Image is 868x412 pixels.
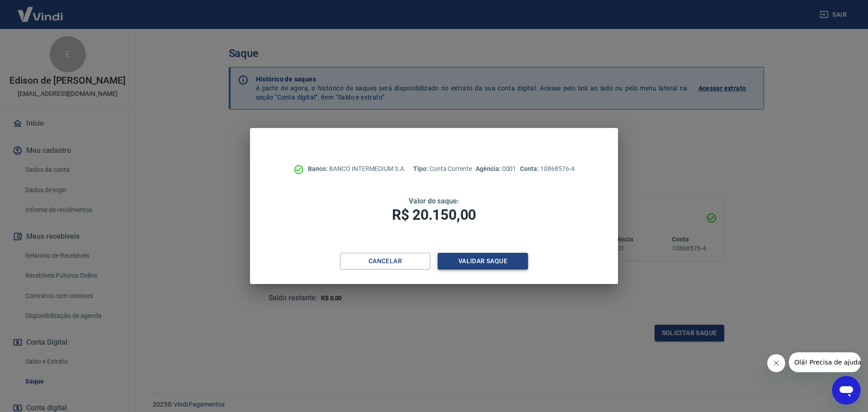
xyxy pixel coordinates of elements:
button: Validar saque [438,253,528,270]
span: Valor do saque: [409,197,459,205]
p: 10868576-4 [520,164,574,174]
span: Tipo: [413,165,429,172]
p: BANCO INTERMEDIUM S.A. [308,164,406,174]
span: Agência: [476,165,502,172]
span: Olá! Precisa de ajuda? [5,6,76,14]
span: Conta: [520,165,540,172]
span: R$ 20.150,00 [392,206,476,223]
iframe: Botão para abrir a janela de mensagens [832,376,861,405]
p: 0001 [476,164,516,174]
iframe: Fechar mensagem [767,354,785,372]
span: Banco: [308,165,329,172]
p: Conta Corrente [413,164,472,174]
iframe: Mensagem da empresa [789,352,861,372]
button: Cancelar [340,253,430,270]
